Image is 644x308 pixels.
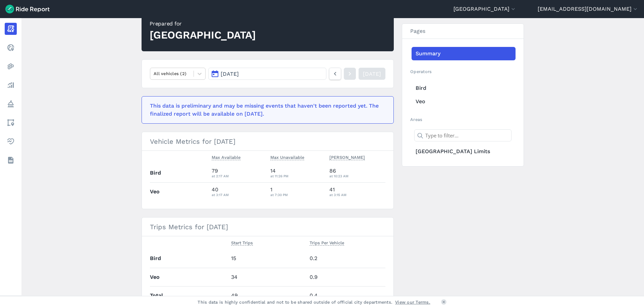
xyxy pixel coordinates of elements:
button: [DATE] [208,68,326,80]
button: [PERSON_NAME] [329,153,365,162]
a: [GEOGRAPHIC_DATA] Limits [412,145,516,158]
td: 49 [228,286,307,305]
td: 0.2 [307,249,385,268]
button: [GEOGRAPHIC_DATA] [453,5,517,13]
h2: Areas [410,116,516,123]
div: at 7:30 PM [270,192,324,198]
a: Veo [412,95,516,108]
span: [PERSON_NAME] [329,153,365,160]
h2: Operators [410,68,516,75]
span: Max Unavailable [270,153,304,160]
h3: Vehicle Metrics for [DATE] [142,132,393,151]
a: [DATE] [359,68,385,80]
a: Summary [412,47,516,60]
a: Health [5,135,17,147]
div: at 3:15 AM [329,192,386,198]
span: [DATE] [221,71,239,77]
td: 0.4 [307,286,385,305]
div: 79 [212,167,265,179]
div: This data is preliminary and may be missing events that haven't been reported yet. The finalized ... [150,102,381,118]
input: Type to filter... [414,129,512,141]
div: 41 [329,186,386,198]
button: Max Unavailable [270,153,304,162]
div: 40 [212,186,265,198]
div: at 3:17 AM [212,192,265,198]
button: [EMAIL_ADDRESS][DOMAIN_NAME] [538,5,639,13]
div: at 2:17 AM [212,173,265,179]
a: Realtime [5,42,17,54]
a: Analyze [5,79,17,91]
div: [GEOGRAPHIC_DATA] [150,28,256,43]
button: Max Available [212,153,240,162]
a: Policy [5,98,17,110]
span: Start Trips [231,239,253,246]
td: 34 [228,268,307,286]
div: 14 [270,167,324,179]
td: 0.9 [307,268,385,286]
th: Total [150,286,228,305]
img: Ride Report [5,5,50,13]
span: Max Available [212,153,240,160]
th: Veo [150,268,228,286]
h3: Trips Metrics for [DATE] [142,218,393,236]
div: at 11:26 PM [270,173,324,179]
div: 86 [329,167,386,179]
a: Report [5,23,17,35]
a: View our Terms. [395,299,430,305]
button: Trips Per Vehicle [310,239,344,247]
th: Bird [150,249,228,268]
div: at 10:23 AM [329,173,386,179]
div: 1 [270,186,324,198]
th: Veo [150,182,209,201]
div: Prepared for [150,20,256,28]
a: Areas [5,117,17,129]
a: Datasets [5,154,17,166]
h3: Pages [402,24,524,39]
td: 15 [228,249,307,268]
a: Heatmaps [5,60,17,72]
th: Bird [150,164,209,182]
button: Start Trips [231,239,253,247]
span: Trips Per Vehicle [310,239,344,246]
a: Bird [412,81,516,95]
